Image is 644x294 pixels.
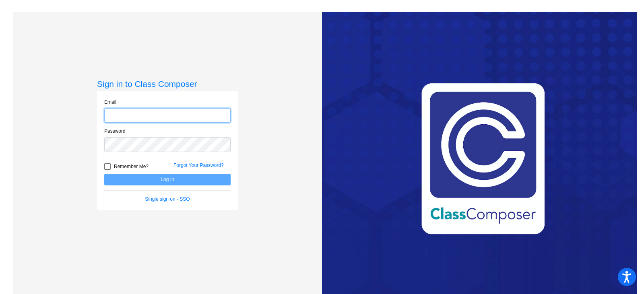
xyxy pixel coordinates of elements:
[114,162,149,171] span: Remember Me?
[104,174,231,185] button: Log In
[145,196,190,202] a: Single sign on - SSO
[104,99,116,106] label: Email
[104,127,126,135] label: Password
[173,162,224,168] a: Forgot Your Password?
[97,79,238,89] h3: Sign in to Class Composer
